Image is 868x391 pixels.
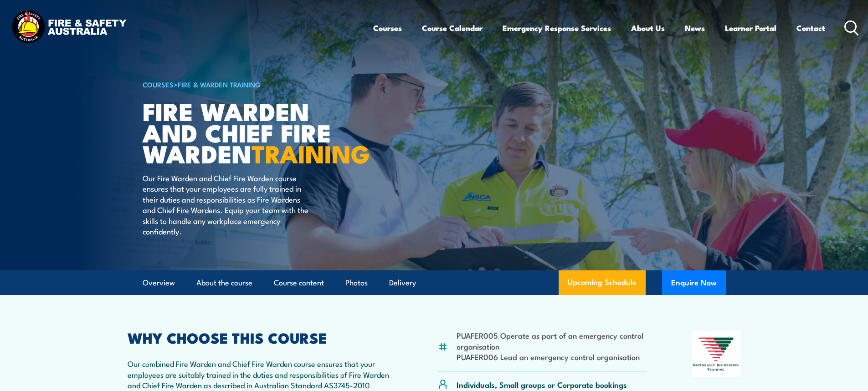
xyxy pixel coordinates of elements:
a: Course Calendar [422,16,483,40]
h1: Fire Warden and Chief Fire Warden [143,100,368,164]
a: Contact [796,16,825,40]
h2: WHY CHOOSE THIS COURSE [128,331,394,344]
a: Upcoming Schedule [559,270,646,295]
a: News [685,16,705,40]
li: PUAFER005 Operate as part of an emergency control organisation [457,330,647,351]
a: Delivery [389,271,416,295]
p: Individuals, Small groups or Corporate bookings [457,379,627,390]
button: Enquire Now [662,270,726,295]
li: PUAFER006 Lead an emergency control organisation [457,351,647,362]
p: Our Fire Warden and Chief Fire Warden course ensures that your employees are fully trained in the... [143,173,309,236]
a: Fire & Warden Training [178,79,261,89]
a: Overview [143,271,175,295]
h6: > [143,79,368,90]
a: Learner Portal [725,16,776,40]
strong: TRAINING [252,134,370,172]
a: Emergency Response Services [503,16,611,40]
a: Courses [373,16,402,40]
a: About the course [196,271,252,295]
a: About Us [631,16,665,40]
img: Nationally Recognised Training logo. [692,331,741,377]
a: Course content [274,271,324,295]
a: COURSES [143,79,174,89]
a: Photos [345,271,368,295]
